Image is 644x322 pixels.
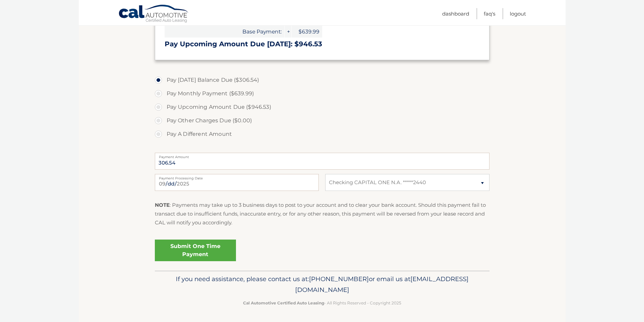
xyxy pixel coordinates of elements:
a: Dashboard [442,8,469,19]
a: Cal Automotive [118,4,189,24]
label: Pay [DATE] Balance Due ($306.54) [155,73,490,87]
span: $639.99 [292,26,322,38]
p: : Payments may take up to 3 business days to post to your account and to clear your bank account.... [155,201,490,227]
a: FAQ's [484,8,495,19]
span: Base Payment: [165,26,284,38]
label: Payment Processing Date [155,174,319,179]
span: [PHONE_NUMBER] [309,275,369,283]
label: Pay Other Charges Due ($0.00) [155,114,490,127]
a: Logout [510,8,526,19]
strong: Cal Automotive Certified Auto Leasing [243,300,324,305]
label: Payment Amount [155,153,490,158]
label: Pay A Different Amount [155,127,490,141]
label: Pay Monthly Payment ($639.99) [155,87,490,100]
input: Payment Date [155,174,319,191]
p: If you need assistance, please contact us at: or email us at [159,274,485,295]
span: [EMAIL_ADDRESS][DOMAIN_NAME] [295,275,469,294]
h3: Pay Upcoming Amount Due [DATE]: $946.53 [165,40,480,48]
a: Submit One Time Payment [155,240,236,261]
p: - All Rights Reserved - Copyright 2025 [159,299,485,306]
input: Payment Amount [155,153,490,170]
span: + [285,26,291,38]
label: Pay Upcoming Amount Due ($946.53) [155,100,490,114]
strong: NOTE [155,202,170,208]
